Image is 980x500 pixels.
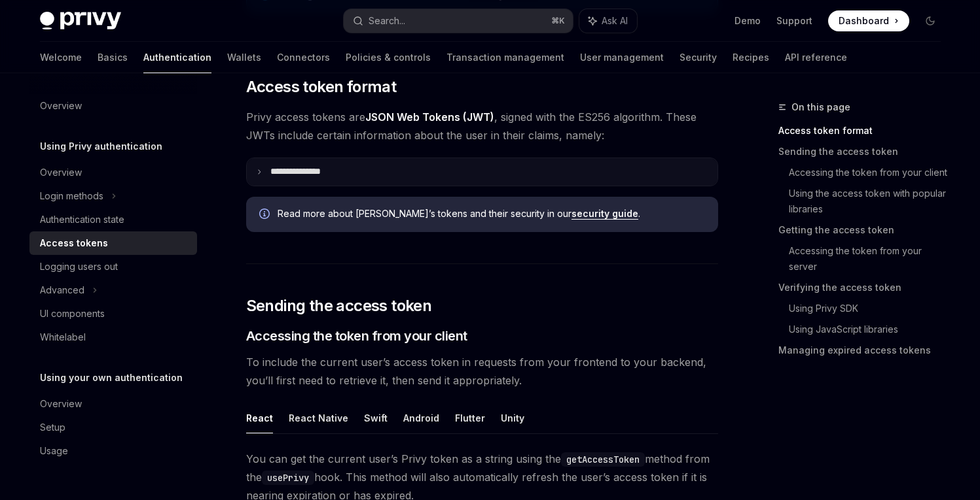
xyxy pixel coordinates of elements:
span: ⌘ K [551,16,565,26]
a: Authentication state [29,208,197,231]
button: React [246,403,273,433]
div: Overview [40,98,82,114]
div: Logging users out [40,259,118,275]
a: Access token format [778,120,951,141]
a: Overview [29,392,197,416]
a: Dashboard [828,10,909,31]
button: React Native [289,403,348,433]
span: Privy access tokens are , signed with the ES256 algorithm. These JWTs include certain information... [246,108,718,144]
a: API reference [785,42,847,73]
a: Using the access token with popular libraries [789,183,951,220]
a: Accessing the token from your client [789,162,951,183]
div: Login methods [40,188,103,204]
a: Accessing the token from your server [789,241,951,277]
a: Welcome [40,42,82,73]
a: Whitelabel [29,325,197,349]
a: Demo [735,14,761,27]
div: Authentication state [40,212,124,227]
a: Logging users out [29,255,197,278]
code: usePrivy [262,471,314,485]
a: JSON Web Tokens (JWT) [365,110,494,124]
div: Whitelabel [40,329,86,345]
a: security guide [572,208,638,220]
div: Search... [369,13,405,29]
a: Sending the access token [778,141,951,162]
a: Security [680,42,717,73]
a: Overview [29,94,197,118]
button: Ask AI [579,9,637,33]
button: Search...⌘K [344,9,573,33]
a: Authentication [143,42,211,73]
img: dark logo [40,12,121,30]
div: Advanced [40,282,84,298]
a: Support [776,14,812,27]
a: Usage [29,439,197,463]
a: Transaction management [446,42,564,73]
a: Recipes [733,42,769,73]
span: Read more about [PERSON_NAME]’s tokens and their security in our . [278,207,705,220]
a: UI components [29,302,197,325]
a: Getting the access token [778,220,951,241]
a: Access tokens [29,231,197,255]
a: Wallets [227,42,261,73]
button: Swift [364,403,388,433]
div: Overview [40,165,82,180]
span: Accessing the token from your client [246,327,467,345]
div: Overview [40,396,82,412]
div: Access tokens [40,235,108,251]
div: Setup [40,420,65,435]
code: getAccessToken [561,452,645,467]
h5: Using your own authentication [40,370,183,386]
span: Dashboard [839,14,889,27]
button: Toggle dark mode [920,10,941,31]
span: On this page [791,99,850,115]
a: Managing expired access tokens [778,340,951,361]
a: Basics [98,42,128,73]
a: Verifying the access token [778,277,951,298]
a: Overview [29,161,197,184]
a: Policies & controls [346,42,431,73]
button: Android [403,403,439,433]
span: To include the current user’s access token in requests from your frontend to your backend, you’ll... [246,353,718,390]
a: Using JavaScript libraries [789,319,951,340]
span: Ask AI [602,14,628,27]
a: Using Privy SDK [789,298,951,319]
h5: Using Privy authentication [40,139,162,154]
button: Flutter [455,403,485,433]
span: Sending the access token [246,295,432,316]
span: Access token format [246,76,397,97]
svg: Info [259,208,272,222]
a: Connectors [277,42,330,73]
a: Setup [29,416,197,439]
button: Unity [501,403,524,433]
div: UI components [40,306,105,322]
div: Usage [40,443,68,459]
a: User management [580,42,664,73]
